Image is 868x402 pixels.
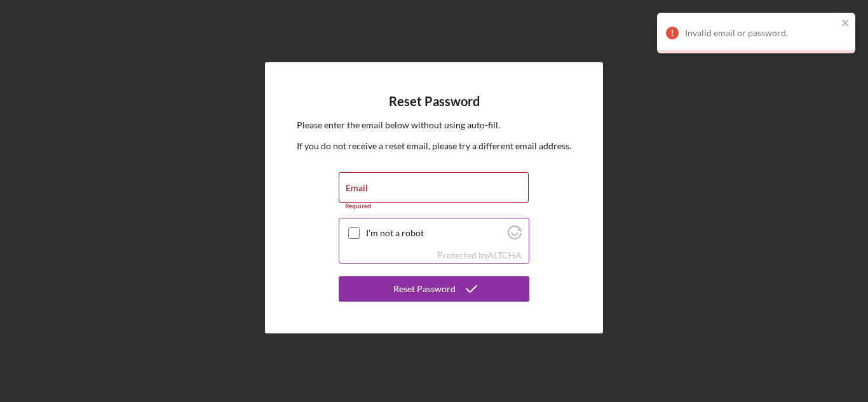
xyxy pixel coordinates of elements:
button: close [841,18,850,30]
div: Reset Password [393,276,456,302]
a: Visit Altcha.org [508,231,522,241]
label: Email [346,183,368,193]
p: Please enter the email below without using auto-fill. [297,118,571,132]
a: Visit Altcha.org [487,250,522,260]
div: Required [339,203,529,210]
button: Reset Password [339,276,529,302]
h4: Reset Password [389,94,480,109]
div: Protected by [437,250,522,260]
p: If you do not receive a reset email, please try a different email address. [297,139,571,153]
div: Invalid email or password. [685,28,837,38]
label: I'm not a robot [366,228,504,238]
